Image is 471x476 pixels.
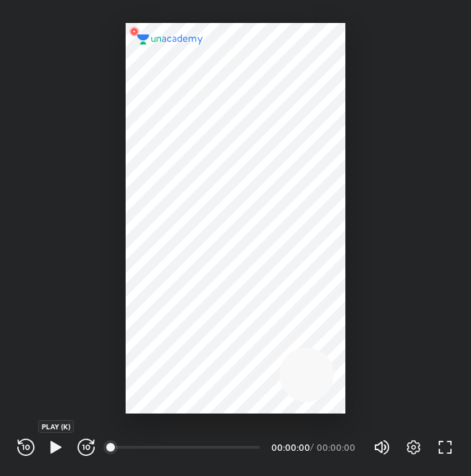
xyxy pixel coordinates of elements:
div: / [310,443,314,452]
div: 00:00:00 [317,443,356,452]
img: logo.2a7e12a2.svg [137,34,203,45]
img: wMgqJGBwKWe8AAAAABJRU5ErkJggg== [126,23,143,40]
div: PLAY (K) [38,420,74,433]
div: 00:00:00 [271,443,307,452]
